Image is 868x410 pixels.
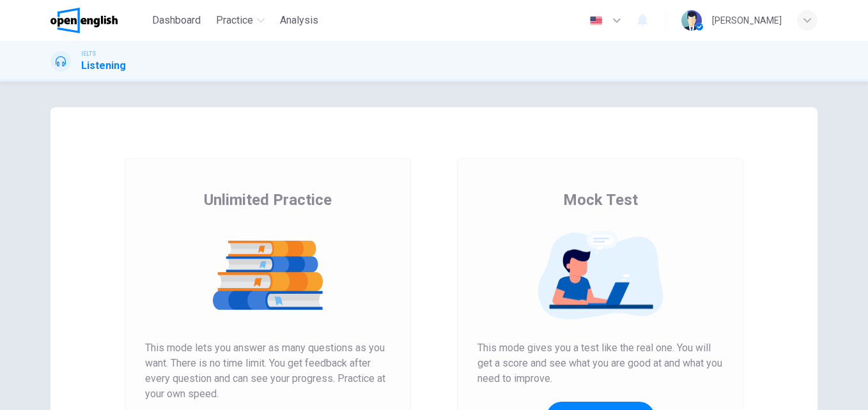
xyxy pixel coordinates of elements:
span: IELTS [81,49,96,58]
img: OpenEnglish logo [50,8,118,33]
div: [PERSON_NAME] [712,13,782,28]
a: OpenEnglish logo [50,8,147,33]
img: Profile picture [681,10,702,31]
span: Dashboard [152,13,201,28]
span: This mode gives you a test like the real one. You will get a score and see what you are good at a... [477,340,723,386]
span: Mock Test [563,190,638,210]
img: en [588,16,604,26]
span: Practice [216,13,253,28]
span: This mode lets you answer as many questions as you want. There is no time limit. You get feedback... [145,340,391,402]
button: Dashboard [147,9,206,32]
button: Analysis [275,9,323,32]
span: Unlimited Practice [204,190,332,210]
button: Practice [211,9,270,32]
h1: Listening [81,58,126,73]
span: Analysis [280,13,318,28]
